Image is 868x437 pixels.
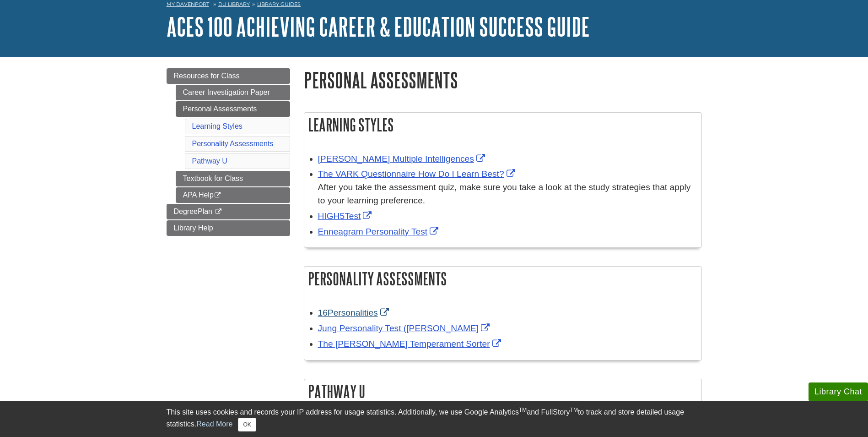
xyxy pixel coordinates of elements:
a: DegreePlan [167,204,290,219]
sup: TM [519,407,527,413]
div: This site uses cookies and records your IP address for usage statistics. Additionally, we use Goo... [167,407,702,432]
button: Library Chat [809,382,868,401]
a: Read More [196,420,232,428]
a: Resources for Class [167,68,290,84]
a: Learning Styles [192,122,243,130]
sup: TM [570,407,578,413]
a: Textbook for Class [176,171,290,186]
button: Close [238,418,256,432]
i: This link opens in a new window [214,209,222,215]
div: Guide Page Menu [167,68,290,236]
h1: Personal Assessments [304,68,702,92]
span: Resources for Class [174,72,240,80]
a: Pathway U [192,157,227,165]
a: Personality Assessments [192,140,274,147]
a: Career Investigation Paper [176,85,290,100]
span: DegreePlan [174,208,213,215]
i: This link opens in a new window [214,192,221,198]
h2: Personality Assessments [304,267,701,291]
h2: Learning Styles [304,113,701,137]
a: Library Help [167,220,290,236]
a: APA Help [176,187,290,203]
div: After you take the assessment quiz, make sure you take a look at the study strategies that apply ... [318,181,697,208]
a: Library Guides [257,1,301,7]
a: Link opens in new window [318,227,441,236]
a: Link opens in new window [318,339,503,349]
a: Link opens in new window [318,308,391,317]
a: ACES 100 Achieving Career & Education Success Guide [167,12,590,41]
a: DU Library [218,1,250,7]
a: Link opens in new window [318,169,518,179]
a: Link opens in new window [318,323,492,333]
a: Link opens in new window [318,211,374,221]
a: Link opens in new window [318,154,487,164]
a: My Davenport [167,0,209,8]
a: Personal Assessments [176,101,290,117]
h2: Pathway U [304,379,701,404]
span: Library Help [174,224,213,232]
